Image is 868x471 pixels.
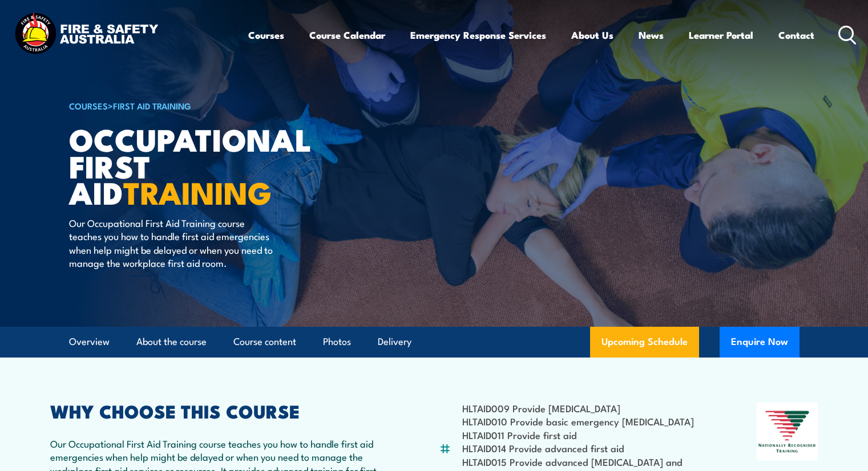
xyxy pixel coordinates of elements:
p: Our Occupational First Aid Training course teaches you how to handle first aid emergencies when h... [69,216,277,270]
a: Course Calendar [309,20,385,50]
a: First Aid Training [113,99,191,112]
a: Course content [233,327,296,357]
a: About the course [136,327,207,357]
a: News [639,20,664,50]
li: HLTAID011 Provide first aid [462,428,701,441]
a: About Us [571,20,613,50]
h6: > [69,99,351,112]
a: Emergency Response Services [410,20,546,50]
h2: WHY CHOOSE THIS COURSE [50,403,383,419]
a: Contact [778,20,814,50]
a: COURSES [69,99,108,112]
li: HLTAID009 Provide [MEDICAL_DATA] [462,401,701,415]
li: HLTAID010 Provide basic emergency [MEDICAL_DATA] [462,415,701,428]
img: Nationally Recognised Training logo. [757,403,818,461]
a: Overview [69,327,110,357]
a: Learner Portal [689,20,753,50]
a: Delivery [378,327,411,357]
li: HLTAID014 Provide advanced first aid [462,441,701,454]
a: Upcoming Schedule [590,327,699,358]
button: Enquire Now [720,327,800,358]
a: Courses [248,20,284,50]
strong: TRAINING [123,168,272,215]
a: Photos [323,327,351,357]
h1: Occupational First Aid [69,125,351,205]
